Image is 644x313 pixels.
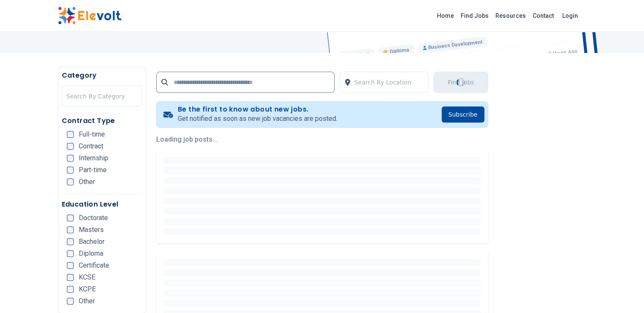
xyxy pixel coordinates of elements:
span: Other [79,179,95,185]
input: Full-time [67,131,74,138]
input: Contract [67,143,74,150]
span: Diploma [79,250,103,257]
button: Find JobsLoading... [434,72,488,93]
input: Doctorate [67,215,74,221]
a: Resources [492,9,529,22]
input: Diploma [67,250,74,257]
span: Full-time [79,131,105,138]
span: Masters [79,226,104,233]
input: KCSE [67,274,74,281]
span: KCPE [79,286,96,293]
span: Contract [79,143,103,150]
input: Other [67,298,74,305]
iframe: Chat Widget [602,272,644,313]
span: Internship [79,155,108,162]
h4: Be the first to know about new jobs. [178,105,337,114]
a: Login [557,7,583,24]
span: Part-time [79,167,107,173]
span: Certificate [79,262,109,269]
input: Internship [67,155,74,162]
img: Elevolt [58,7,122,25]
span: Bachelor [79,238,105,245]
input: Masters [67,226,74,233]
input: Part-time [67,167,74,173]
a: Find Jobs [457,9,492,22]
a: Contact [529,9,557,22]
p: Loading job posts... [156,134,488,145]
span: Doctorate [79,215,108,221]
h5: Contract Type [62,116,142,126]
h5: Category [62,70,142,81]
input: Bachelor [67,238,74,245]
input: KCPE [67,286,74,293]
span: Other [79,298,95,305]
div: Loading... [456,78,465,87]
a: Home [434,9,457,22]
input: Certificate [67,262,74,269]
input: Other [67,179,74,185]
p: Get notified as soon as new job vacancies are posted. [178,114,337,124]
span: KCSE [79,274,95,281]
button: Subscribe [442,106,484,123]
h5: Education Level [62,199,142,210]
